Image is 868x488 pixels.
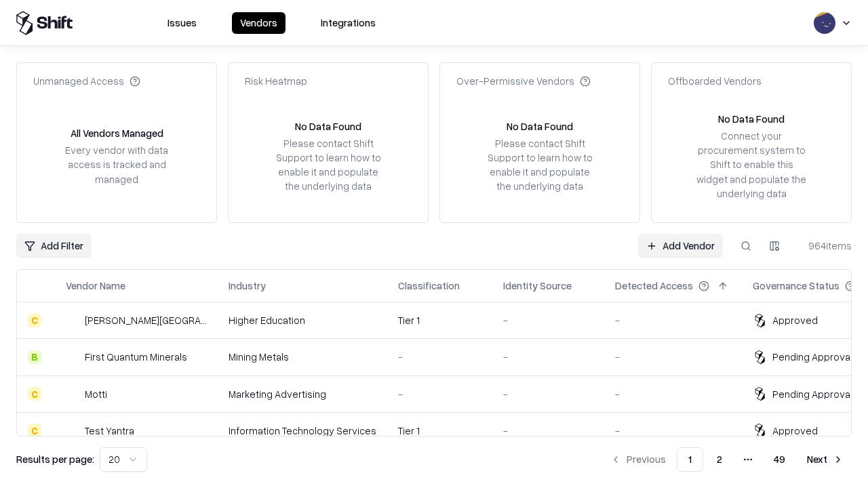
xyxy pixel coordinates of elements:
[66,314,79,327] img: Reichman University
[28,350,41,364] div: B
[615,313,731,327] div: -
[503,313,593,327] div: -
[799,447,852,472] button: Next
[66,424,79,437] img: Test Yantra
[229,350,376,364] div: Mining Metals
[245,74,307,88] div: Risk Heatmap
[695,129,808,201] div: Connect your procurement system to Shift to enable this widget and populate the underlying data
[753,279,840,293] div: Governance Status
[28,424,41,437] div: C
[638,234,723,258] a: Add Vendor
[503,279,572,293] div: Identity Source
[503,424,593,438] div: -
[232,12,285,34] button: Vendors
[718,112,785,126] div: No Data Found
[33,74,140,88] div: Unmanaged Access
[66,279,125,293] div: Vendor Name
[706,447,733,472] button: 2
[763,447,796,472] button: 49
[668,74,762,88] div: Offboarded Vendors
[229,424,376,438] div: Information Technology Services
[60,143,173,186] div: Every vendor with data access is tracked and managed
[602,447,852,472] nav: pagination
[615,350,731,364] div: -
[16,234,92,258] button: Add Filter
[507,119,573,134] div: No Data Found
[772,313,818,327] div: Approved
[398,387,481,401] div: -
[28,387,41,401] div: C
[398,424,481,438] div: Tier 1
[456,74,591,88] div: Over-Permissive Vendors
[229,387,376,401] div: Marketing Advertising
[159,12,205,34] button: Issues
[66,387,79,401] img: Motti
[295,119,361,134] div: No Data Found
[85,313,207,327] div: [PERSON_NAME][GEOGRAPHIC_DATA]
[66,350,79,364] img: First Quantum Minerals
[28,314,41,327] div: C
[398,350,481,364] div: -
[772,424,818,438] div: Approved
[772,350,852,364] div: Pending Approval
[398,279,460,293] div: Classification
[615,387,731,401] div: -
[313,12,384,34] button: Integrations
[85,350,187,364] div: First Quantum Minerals
[85,424,134,438] div: Test Yantra
[16,452,94,466] p: Results per page:
[71,126,163,140] div: All Vendors Managed
[772,387,852,401] div: Pending Approval
[398,313,481,327] div: Tier 1
[677,447,703,472] button: 1
[503,350,593,364] div: -
[229,313,376,327] div: Higher Education
[229,279,266,293] div: Industry
[797,239,852,253] div: 964 items
[615,424,731,438] div: -
[85,387,107,401] div: Motti
[484,136,596,194] div: Please contact Shift Support to learn how to enable it and populate the underlying data
[503,387,593,401] div: -
[615,279,693,293] div: Detected Access
[272,136,384,194] div: Please contact Shift Support to learn how to enable it and populate the underlying data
